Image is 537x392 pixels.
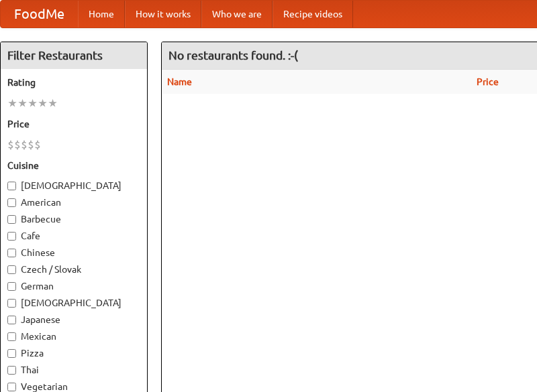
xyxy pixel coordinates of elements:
label: Cafe [7,229,140,243]
input: [DEMOGRAPHIC_DATA] [7,182,16,190]
h5: Price [7,117,140,131]
input: German [7,282,16,291]
label: [DEMOGRAPHIC_DATA] [7,179,140,192]
li: ★ [7,96,17,111]
a: FoodMe [1,1,78,27]
li: $ [14,137,21,152]
label: German [7,279,140,293]
input: Pizza [7,349,16,358]
input: Japanese [7,316,16,324]
a: Who we are [201,1,273,27]
li: $ [7,137,14,152]
a: Price [477,76,499,87]
ng-pluralize: No restaurants found. :-( [168,49,298,62]
input: Cafe [7,232,16,241]
input: Czech / Slovak [7,265,16,274]
li: ★ [17,96,28,111]
label: Pizza [7,346,140,360]
a: Name [167,76,192,87]
a: Recipe videos [273,1,353,27]
li: ★ [38,96,48,111]
input: Barbecue [7,215,16,224]
a: How it works [125,1,201,27]
input: Chinese [7,249,16,257]
li: $ [21,137,28,152]
h5: Rating [7,76,140,89]
label: Barbecue [7,212,140,226]
h4: Filter Restaurants [1,42,147,69]
label: American [7,196,140,209]
label: Chinese [7,246,140,259]
label: Czech / Slovak [7,263,140,276]
a: Home [78,1,125,27]
label: [DEMOGRAPHIC_DATA] [7,296,140,310]
input: [DEMOGRAPHIC_DATA] [7,299,16,308]
h5: Cuisine [7,159,140,172]
li: $ [28,137,34,152]
label: Mexican [7,330,140,343]
input: Mexican [7,332,16,341]
input: American [7,198,16,207]
input: Vegetarian [7,383,16,391]
li: ★ [48,96,58,111]
input: Thai [7,366,16,375]
label: Japanese [7,313,140,326]
li: $ [34,137,41,152]
label: Thai [7,363,140,377]
li: ★ [28,96,38,111]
